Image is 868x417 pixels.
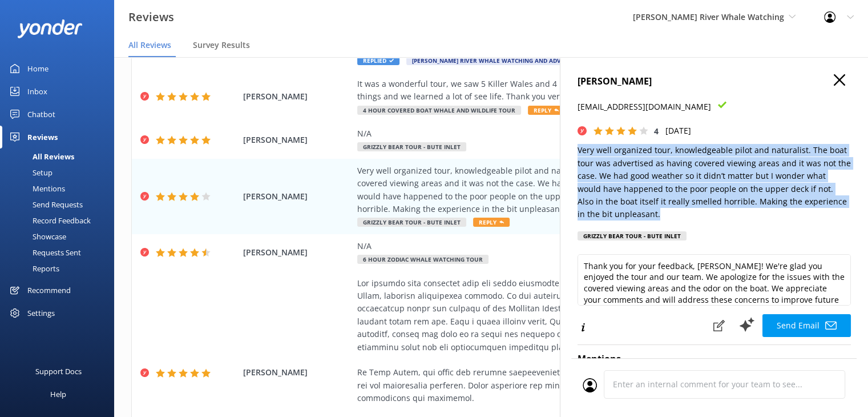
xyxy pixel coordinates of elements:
[7,228,114,244] a: Showcase
[7,197,114,212] a: Send Requests
[7,228,66,244] div: Showcase
[633,11,784,22] span: [PERSON_NAME] River Whale Watching
[357,218,466,227] span: Grizzly Bear Tour - Bute Inlet
[50,383,66,406] div: Help
[27,57,49,80] div: Home
[406,56,612,65] span: [PERSON_NAME] River Whale Watching and Adventure Tours
[357,240,773,252] div: N/A
[7,149,114,165] a: All Reviews
[357,255,488,264] span: 6 Hour Zodiac Whale Watching Tour
[578,352,851,367] h4: Mentions
[243,134,352,146] span: [PERSON_NAME]
[583,378,597,392] img: user_profile.svg
[27,103,55,126] div: Chatbot
[7,212,114,228] a: Record Feedback
[473,218,510,227] span: Reply
[7,165,114,181] a: Setup
[35,360,82,383] div: Support Docs
[578,101,711,113] p: [EMAIL_ADDRESS][DOMAIN_NAME]
[7,244,81,260] div: Requests Sent
[7,260,114,276] a: Reports
[193,39,250,51] span: Survey Results
[27,126,58,149] div: Reviews
[834,74,845,87] button: Close
[243,190,352,203] span: [PERSON_NAME]
[27,279,71,302] div: Recommend
[7,181,114,197] a: Mentions
[578,231,687,240] div: Grizzly Bear Tour - Bute Inlet
[7,181,65,197] div: Mentions
[27,80,47,103] div: Inbox
[7,165,53,181] div: Setup
[243,366,352,379] span: [PERSON_NAME]
[357,106,521,115] span: 4 Hour Covered Boat Whale and Wildlife Tour
[27,302,55,324] div: Settings
[128,39,171,51] span: All Reviews
[578,144,851,220] p: Very well organized tour, knowledgeable pilot and naturalist. The boat tour was advertised as hav...
[578,74,851,89] h4: [PERSON_NAME]
[357,127,773,140] div: N/A
[7,149,74,165] div: All Reviews
[243,246,352,259] span: [PERSON_NAME]
[7,197,83,212] div: Send Requests
[357,56,399,65] span: Replied
[17,19,83,38] img: yonder-white-logo.png
[128,8,174,26] h3: Reviews
[528,106,564,115] span: Reply
[357,78,773,103] div: It was a wonderful tour, we saw 5 Killer Wales and 4 Humpback whales. Our captain explained so ma...
[7,260,59,276] div: Reports
[357,142,466,151] span: Grizzly Bear Tour - Bute Inlet
[578,254,851,306] textarea: Thank you for your feedback, [PERSON_NAME]! We're glad you enjoyed the tour and our team. We apol...
[7,212,91,228] div: Record Feedback
[762,314,851,337] button: Send Email
[665,125,691,137] p: [DATE]
[357,165,773,216] div: Very well organized tour, knowledgeable pilot and naturalist. The boat tour was advertised as hav...
[7,244,114,260] a: Requests Sent
[243,90,352,103] span: [PERSON_NAME]
[654,126,659,137] span: 4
